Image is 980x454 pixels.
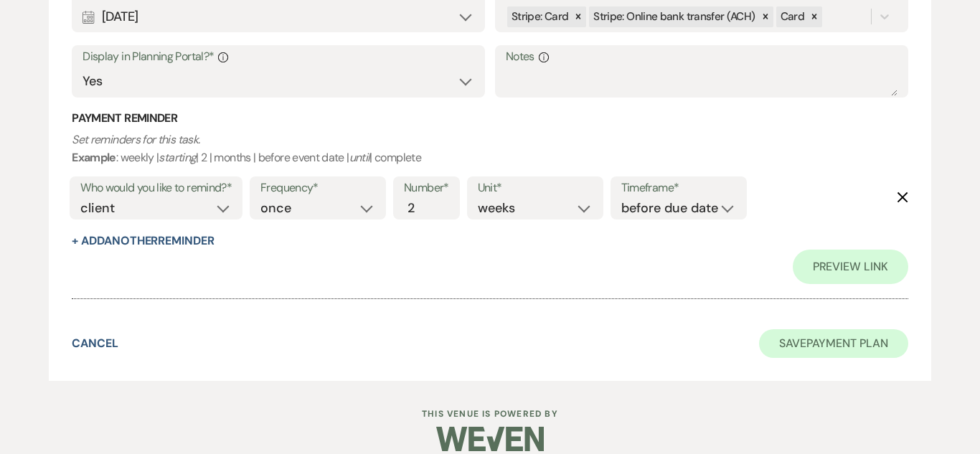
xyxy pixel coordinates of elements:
[593,9,755,24] span: Stripe: Online bank transfer (ACH)
[781,9,804,24] span: Card
[72,110,908,126] h3: Payment Reminder
[80,178,232,199] label: Who would you like to remind?*
[72,150,116,165] b: Example
[72,235,214,247] button: + AddAnotherReminder
[404,178,449,199] label: Number*
[260,178,375,199] label: Frequency*
[83,3,474,31] div: [DATE]
[159,150,196,165] i: starting
[506,47,897,67] label: Notes
[349,150,370,165] i: until
[512,9,568,24] span: Stripe: Card
[478,178,593,199] label: Unit*
[72,338,118,349] button: Cancel
[72,131,908,167] p: : weekly | | 2 | months | before event date | | complete
[72,132,199,147] i: Set reminders for this task.
[621,178,736,199] label: Timeframe*
[759,329,908,358] button: SavePayment Plan
[793,250,908,284] a: Preview Link
[83,47,474,67] label: Display in Planning Portal?*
